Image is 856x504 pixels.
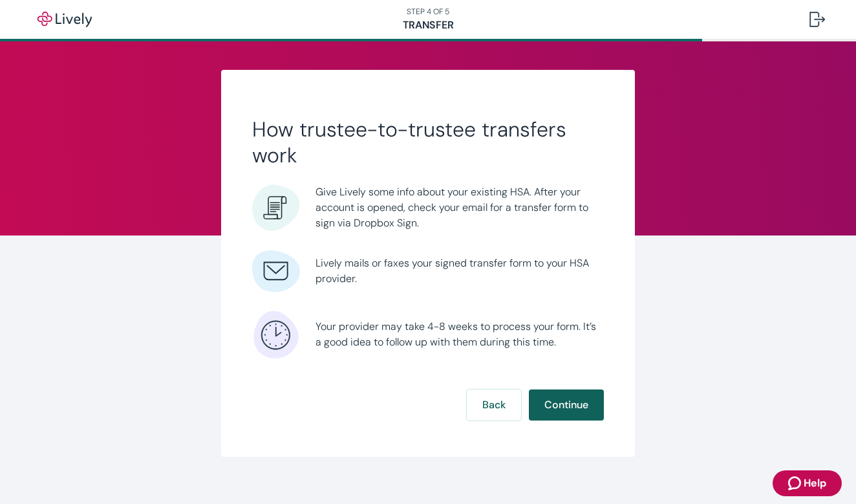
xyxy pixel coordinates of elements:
[252,116,604,168] h2: How trustee-to-trustee transfers work
[804,476,826,491] span: Help
[529,389,604,421] button: Continue
[799,4,835,35] button: Log out
[788,476,804,491] svg: Zendesk support icon
[773,470,842,496] button: Zendesk support iconHelp
[467,389,521,421] button: Back
[28,12,101,27] img: Lively
[316,184,604,231] span: Give Lively some info about your existing HSA. After your account is opened, check your email for...
[316,256,604,287] span: Lively mails or faxes your signed transfer form to your HSA provider.
[316,319,604,350] span: Your provider may take 4-8 weeks to process your form. It’s a good idea to follow up with them du...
